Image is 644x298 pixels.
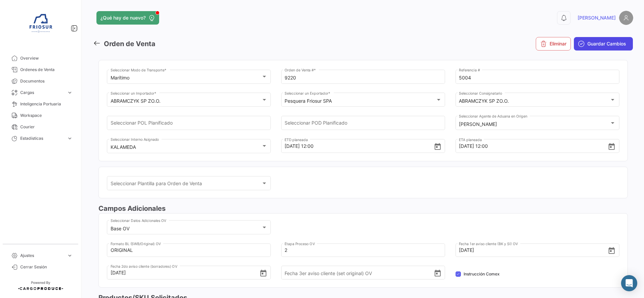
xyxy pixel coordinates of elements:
span: Ordenes de Venta [20,67,73,73]
a: Overview [5,53,76,64]
span: expand_more [67,90,73,96]
mat-select-trigger: KALAMEDA [111,144,136,150]
a: Workspace [5,110,76,121]
span: Guardar Cambios [587,40,626,47]
mat-select-trigger: Pesquera Friosur SPA [285,98,332,104]
span: expand_more [67,253,73,259]
button: Open calendar [434,269,442,276]
span: Courier [20,124,73,130]
button: Open calendar [434,142,442,150]
input: Seleccionar una fecha [285,134,433,158]
span: Ajustes [20,253,64,259]
input: Seleccionar una fecha [459,238,608,262]
a: Inteligencia Portuaria [5,98,76,110]
a: Ordenes de Venta [5,64,76,75]
span: Cargas [20,90,64,96]
span: Cerrar Sesión [20,264,73,270]
img: placeholder-user.png [619,11,633,25]
span: Overview [20,55,73,61]
mat-select-trigger: [PERSON_NAME] [459,121,497,127]
span: [PERSON_NAME] [578,14,616,21]
span: Inteligencia Portuaria [20,101,73,107]
a: Courier [5,121,76,133]
mat-select-trigger: Base OV [111,226,129,231]
button: Open calendar [259,269,267,276]
a: Documentos [5,75,76,87]
input: Seleccionar una fecha [459,134,608,158]
input: Seleccionar una fecha [111,261,259,285]
h3: Orden de Venta [104,39,155,49]
span: Instrucción Comex [464,271,500,277]
span: Estadísticas [20,135,64,141]
img: 6ea6c92c-e42a-4aa8-800a-31a9cab4b7b0.jpg [24,8,57,42]
button: Eliminar [536,37,571,51]
button: Guardar Cambios [574,37,633,51]
button: Open calendar [608,246,616,254]
h3: Campos Adicionales [98,204,628,213]
span: expand_more [67,135,73,141]
mat-select-trigger: Marítimo [111,75,129,80]
span: Documentos [20,78,73,84]
div: Abrir Intercom Messenger [621,275,637,291]
button: Open calendar [608,142,616,150]
span: Workspace [20,112,73,119]
span: ¿Qué hay de nuevo? [100,14,146,21]
mat-select-trigger: ABRAMCZYK SP ZO.O. [111,98,160,104]
button: ¿Qué hay de nuevo? [96,11,159,25]
span: Seleccionar Plantilla para Orden de Venta [111,182,261,188]
mat-select-trigger: ABRAMCZYK SP ZO.O. [459,98,509,104]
